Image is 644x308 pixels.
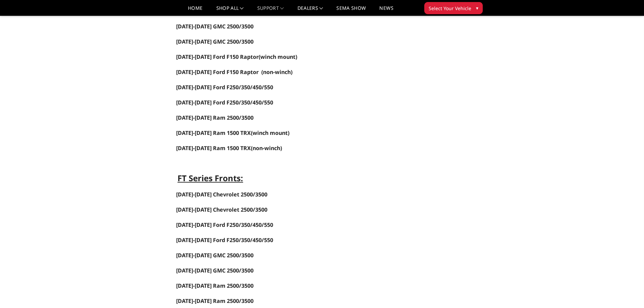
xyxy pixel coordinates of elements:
[336,6,366,16] a: SEMA Show
[176,69,259,75] a: [DATE]-[DATE] Ford F150 Raptor
[176,53,259,61] a: [DATE]-[DATE] Ford F150 Raptor
[176,38,254,45] span: [DATE]-[DATE] GMC 2500/3500
[176,114,254,121] a: [DATE]-[DATE] Ram 2500/3500
[424,2,483,14] button: Select Your Vehicle
[176,53,297,61] span: (winch mount)
[176,236,273,244] a: [DATE]-[DATE] Ford F250/350/450/550
[176,68,259,76] span: [DATE]-[DATE] Ford F150 Raptor
[176,144,251,152] a: [DATE]-[DATE] Ram 1500 TRX
[177,172,243,184] strong: FT Series Fronts:
[429,5,471,12] span: Select Your Vehicle
[176,23,254,30] a: [DATE]-[DATE] GMC 2500/3500
[176,297,254,305] span: [DATE]-[DATE] Ram 2500/3500
[176,144,282,152] span: (non-winch)
[251,129,289,137] span: (winch mount)
[176,206,267,213] a: [DATE]-[DATE] Chevrolet 2500/3500
[476,4,478,11] span: ▾
[188,6,202,16] a: Home
[379,6,393,16] a: News
[176,221,273,229] a: [DATE]-[DATE] Ford F250/350/450/550
[176,99,273,106] span: [DATE]-[DATE] Ford F250/350/450/550
[176,267,254,274] a: [DATE]-[DATE] GMC 2500/3500
[176,39,254,45] a: [DATE]-[DATE] GMC 2500/3500
[176,191,267,198] a: [DATE]-[DATE] Chevrolet 2500/3500
[297,6,323,16] a: Dealers
[176,282,254,289] a: [DATE]-[DATE] Ram 2500/3500
[176,84,273,91] a: [DATE]-[DATE] Ford F250/350/450/550
[176,130,251,136] a: [DATE]-[DATE] Ram 1500 TRX
[257,6,284,16] a: Support
[261,68,292,76] span: (non-winch)
[176,298,254,304] a: [DATE]-[DATE] Ram 2500/3500
[176,99,273,106] a: [DATE]-[DATE] Ford F250/350/450/550
[176,252,254,259] a: [DATE]-[DATE] GMC 2500/3500
[176,129,251,137] span: [DATE]-[DATE] Ram 1500 TRX
[216,6,244,16] a: shop all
